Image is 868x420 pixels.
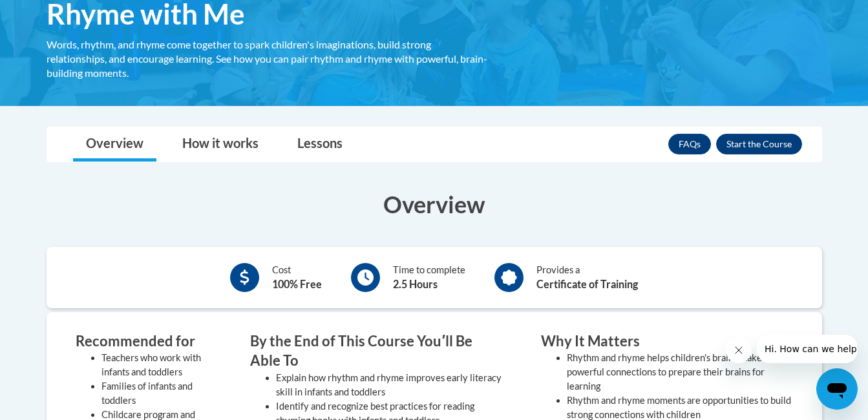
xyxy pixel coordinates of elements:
[76,331,211,352] h3: Recommended for
[757,335,858,363] iframe: Message from company
[726,337,752,363] iframe: Close message
[393,278,438,290] b: 2.5 Hours
[716,134,802,154] button: Enroll
[536,278,638,290] b: Certificate of Training
[272,263,322,292] div: Cost
[393,263,465,292] div: Time to complete
[276,371,502,399] li: Explain how rhythm and rhyme improves early literacy skill in infants and toddlers
[47,37,492,80] div: Words, rhythm, and rhyme come together to spark children's imaginations, build strong relationshi...
[272,278,322,290] b: 100% Free
[169,127,271,162] a: How it works
[47,188,822,220] h3: Overview
[816,368,858,410] iframe: Button to launch messaging window
[250,331,502,372] h3: By the End of This Course Youʹll Be Able To
[284,127,355,162] a: Lessons
[536,263,638,292] div: Provides a
[73,127,156,162] a: Overview
[567,351,793,394] li: Rhythm and rhyme helps children's brains make powerful connections to prepare their brains for le...
[101,379,211,408] li: Families of infants and toddlers
[668,134,711,154] a: FAQs
[101,351,211,379] li: Teachers who work with infants and toddlers
[541,331,793,352] h3: Why It Matters
[8,9,105,19] span: Hi. How can we help?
